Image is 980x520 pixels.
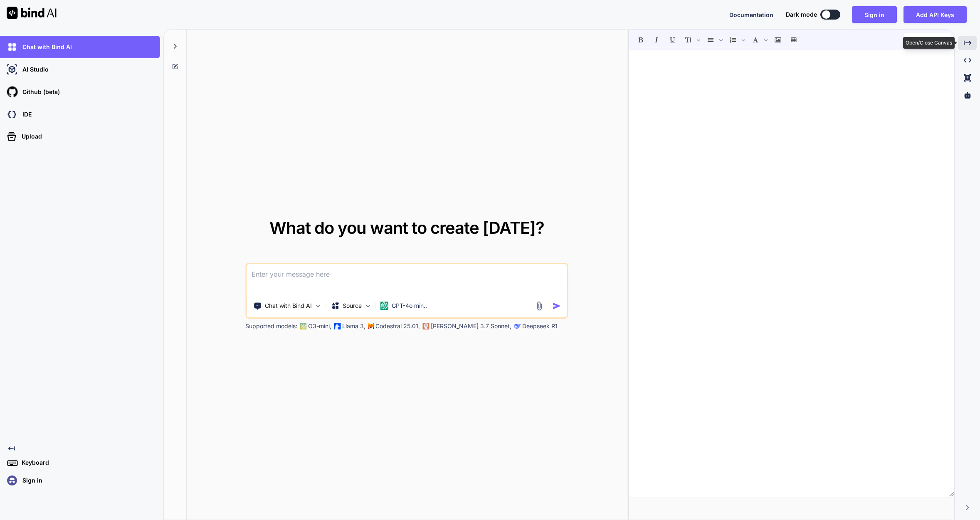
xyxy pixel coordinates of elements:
img: Pick Tools [314,302,321,310]
p: Github (beta) [19,88,60,96]
img: Mistral-AI [368,323,374,329]
span: Documentation [729,11,773,18]
img: icon [553,302,561,310]
span: Font family [748,33,770,47]
span: Dark mode [786,10,817,19]
img: chat [5,40,19,54]
img: GPT-4 [300,323,306,329]
p: Llama 3, [342,322,365,330]
p: Supported models: [245,322,297,330]
img: Pick Models [364,302,371,310]
p: Keyboard [18,458,49,467]
p: Copy [918,36,933,45]
span: Insert Unordered List [703,33,725,47]
span: Font size [681,33,702,47]
p: Chat with Bind AI [265,302,312,310]
p: Sign in [19,476,42,485]
span: Bold [633,33,648,47]
img: GPT-4o mini [380,302,388,310]
button: Documentation [729,10,773,19]
img: Llama2 [334,323,341,329]
img: signin [5,473,19,488]
span: Insert Image [770,33,785,47]
p: AI Studio [19,65,49,74]
p: Source [343,302,362,310]
img: claude [422,323,429,329]
p: Upload [18,132,42,141]
p: [PERSON_NAME] 3.7 Sonnet, [431,322,511,330]
img: githubLight [5,85,19,99]
p: Codestral 25.01, [375,322,420,330]
img: claude [514,323,521,329]
span: Insert Ordered List [726,33,747,47]
span: Italic [649,33,664,47]
p: GPT-4o min.. [392,302,427,310]
span: Underline [665,33,680,47]
button: Sign in [852,6,897,23]
p: Chat with Bind AI [19,43,72,51]
span: Insert table [786,33,801,47]
div: Open/Close Canvas [903,37,955,49]
button: Add API Keys [903,6,967,23]
img: Bind AI [7,7,57,19]
img: ai-studio [5,62,19,77]
img: darkCloudIdeIcon [5,107,19,121]
img: attachment [535,301,544,311]
p: Deepseek R1 [522,322,558,330]
span: What do you want to create [DATE]? [269,218,544,238]
p: O3-mini, [308,322,331,330]
p: IDE [19,110,32,119]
